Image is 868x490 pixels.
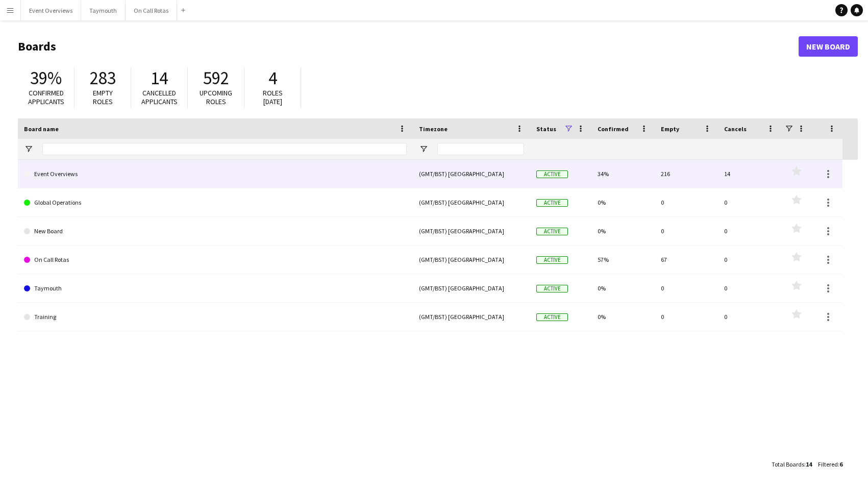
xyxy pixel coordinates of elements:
button: Open Filter Menu [419,144,428,154]
span: Active [536,285,568,292]
input: Timezone Filter Input [437,143,524,155]
span: Filtered [818,460,838,468]
div: (GMT/BST) [GEOGRAPHIC_DATA] [413,160,530,188]
div: (GMT/BST) [GEOGRAPHIC_DATA] [413,274,530,302]
div: 0% [591,303,655,331]
span: 4 [268,67,277,89]
span: 14 [806,460,812,468]
a: New Board [799,36,858,57]
div: 0 [655,188,718,216]
div: 0 [655,303,718,331]
div: 67 [655,246,718,274]
a: Taymouth [24,274,407,303]
a: New Board [24,217,407,246]
a: Training [24,303,407,331]
span: Empty [661,125,679,133]
span: Confirmed [598,125,629,133]
span: Upcoming roles [200,88,232,106]
div: 0% [591,217,655,245]
div: 0 [655,217,718,245]
button: On Call Rotas [126,1,177,20]
div: (GMT/BST) [GEOGRAPHIC_DATA] [413,303,530,331]
span: Total Boards [772,460,804,468]
div: 0% [591,274,655,302]
span: Cancelled applicants [141,88,178,106]
a: Global Operations [24,188,407,217]
input: Board name Filter Input [42,143,407,155]
div: : [772,454,812,474]
div: (GMT/BST) [GEOGRAPHIC_DATA] [413,188,530,216]
button: Taymouth [81,1,126,20]
button: Event Overviews [21,1,81,20]
div: 57% [591,246,655,274]
span: 283 [90,67,116,89]
div: : [818,454,842,474]
div: 34% [591,160,655,188]
span: Status [536,125,556,133]
span: Confirmed applicants [28,88,64,106]
span: Board name [24,125,59,133]
div: 0% [591,188,655,216]
span: Roles [DATE] [263,88,283,106]
div: 0 [718,188,781,216]
span: Active [536,199,568,207]
button: Open Filter Menu [24,144,33,154]
div: 216 [655,160,718,188]
div: 0 [718,274,781,302]
div: 0 [718,246,781,274]
h1: Boards [18,39,799,54]
span: Active [536,228,568,235]
span: 592 [203,67,229,89]
span: Timezone [419,125,448,133]
span: Cancels [724,125,747,133]
div: 0 [655,274,718,302]
div: 0 [718,303,781,331]
a: On Call Rotas [24,246,407,274]
span: 14 [151,67,168,89]
div: 14 [718,160,781,188]
span: Active [536,256,568,264]
div: (GMT/BST) [GEOGRAPHIC_DATA] [413,217,530,245]
div: 0 [718,217,781,245]
div: (GMT/BST) [GEOGRAPHIC_DATA] [413,246,530,274]
span: Active [536,170,568,178]
span: Active [536,313,568,321]
a: Event Overviews [24,160,407,188]
span: 6 [839,460,842,468]
span: 39% [30,67,62,89]
span: Empty roles [93,88,113,106]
